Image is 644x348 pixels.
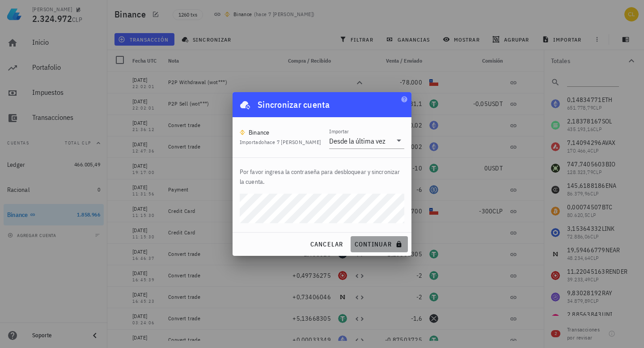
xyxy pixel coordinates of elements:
span: hace 7 [PERSON_NAME] [264,139,321,145]
p: Por favor ingresa la contraseña para desbloquear y sincronizar la cuenta. [240,167,404,187]
img: 270.png [240,130,245,135]
div: Desde la última vez [329,136,386,145]
div: ImportarDesde la última vez [329,133,404,149]
span: continuar [354,240,404,248]
div: Sincronizar cuenta [258,98,330,112]
div: Binance [249,128,270,137]
label: Importar [329,128,349,135]
button: cancelar [306,236,347,252]
span: cancelar [309,240,343,248]
button: continuar [351,236,408,252]
span: Importado [240,139,321,145]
